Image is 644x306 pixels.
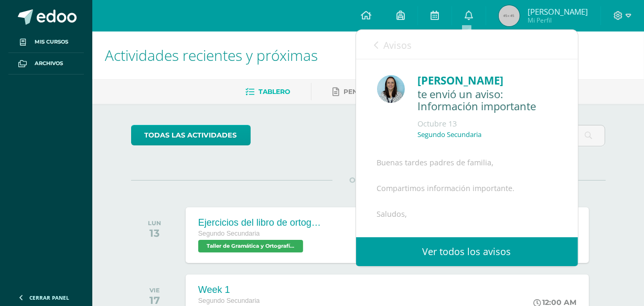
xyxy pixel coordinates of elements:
[332,175,404,185] span: OCTUBRE
[528,6,588,17] span: [PERSON_NAME]
[8,31,84,53] a: Mis cursos
[332,83,433,100] a: Pendientes de entrega
[198,217,324,228] div: Ejercicios del libro de ortografía
[35,38,68,46] span: Mis cursos
[35,59,63,68] span: Archivos
[418,119,557,129] div: Octubre 13
[198,230,260,237] span: Segundo Secundaria
[499,5,520,26] img: 45x45
[198,284,278,296] div: Week 1
[528,16,588,25] span: Mi Perfil
[198,240,303,252] span: Taller de Gramática y Ortografía 'B'
[377,75,405,103] img: aed16db0a88ebd6752f21681ad1200a1.png
[148,219,161,227] div: LUN
[8,53,84,75] a: Archivos
[198,297,260,304] span: Segundo Secundaria
[418,88,557,113] div: te envió un aviso: Información importante
[418,72,557,89] div: [PERSON_NAME]
[105,45,318,65] span: Actividades recientes y próximas
[148,227,161,239] div: 13
[149,287,160,294] div: VIE
[344,88,433,96] span: Pendientes de entrega
[356,237,578,266] a: Ver todos los avisos
[418,130,482,139] p: Segundo Secundaria
[384,39,412,51] span: Avisos
[29,294,69,301] span: Cerrar panel
[245,83,290,100] a: Tablero
[259,88,290,96] span: Tablero
[131,125,251,145] a: todas las Actividades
